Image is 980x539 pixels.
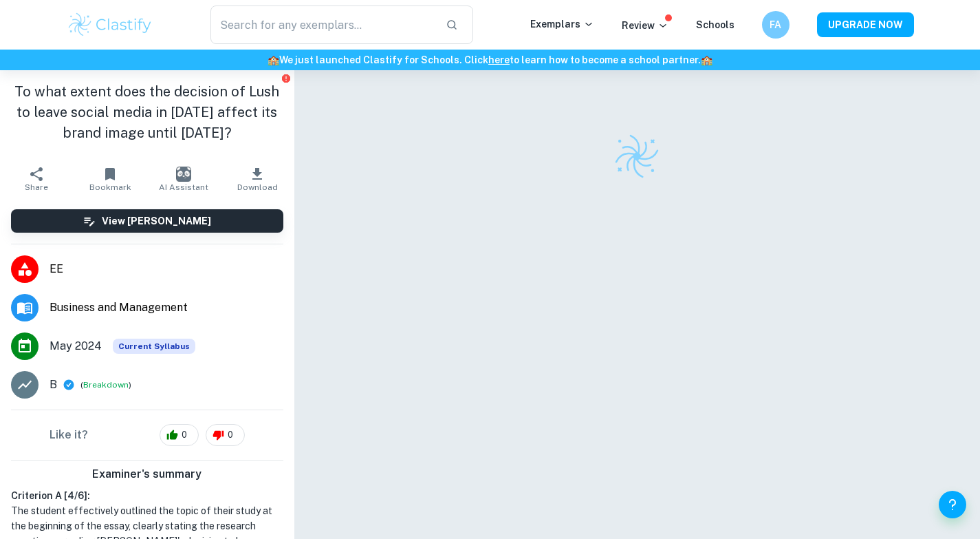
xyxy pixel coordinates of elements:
[113,339,195,354] span: Current Syllabus
[268,54,279,65] span: 🏫
[174,428,195,442] span: 0
[237,182,278,192] span: Download
[622,18,668,33] p: Review
[6,466,289,483] h6: Examiner's summary
[25,182,48,192] span: Share
[159,182,208,192] span: AI Assistant
[74,160,147,198] button: Bookmark
[80,379,131,392] span: ( )
[11,488,283,503] h6: Criterion A [ 4 / 6 ]:
[762,11,790,39] button: FA
[530,17,594,32] p: Exemplars
[701,54,712,65] span: 🏫
[176,167,191,182] img: AI Assistant
[50,299,283,316] span: Business and Management
[50,338,102,355] span: May 2024
[11,81,283,143] h1: To what extent does the decision of Lush to leave social media in [DATE] affect its brand image u...
[67,11,154,39] img: Clastify logo
[50,377,57,393] p: B
[281,73,292,83] button: Report issue
[221,160,294,198] button: Download
[939,491,966,518] button: Help and Feedback
[613,132,661,180] img: Clastify logo
[767,17,783,32] h6: FA
[113,339,195,354] div: This exemplar is based on the current syllabus. Feel free to refer to it for inspiration/ideas wh...
[3,52,977,67] h6: We just launched Clastify for Schools. Click to learn how to become a school partner.
[11,209,283,233] button: View [PERSON_NAME]
[817,12,914,37] button: UPGRADE NOW
[83,379,129,391] button: Breakdown
[147,160,221,198] button: AI Assistant
[89,182,131,192] span: Bookmark
[50,427,88,443] h6: Like it?
[220,428,241,442] span: 0
[210,6,435,44] input: Search for any exemplars...
[696,19,734,30] a: Schools
[102,213,211,229] h6: View [PERSON_NAME]
[488,54,510,65] a: here
[50,261,283,277] span: EE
